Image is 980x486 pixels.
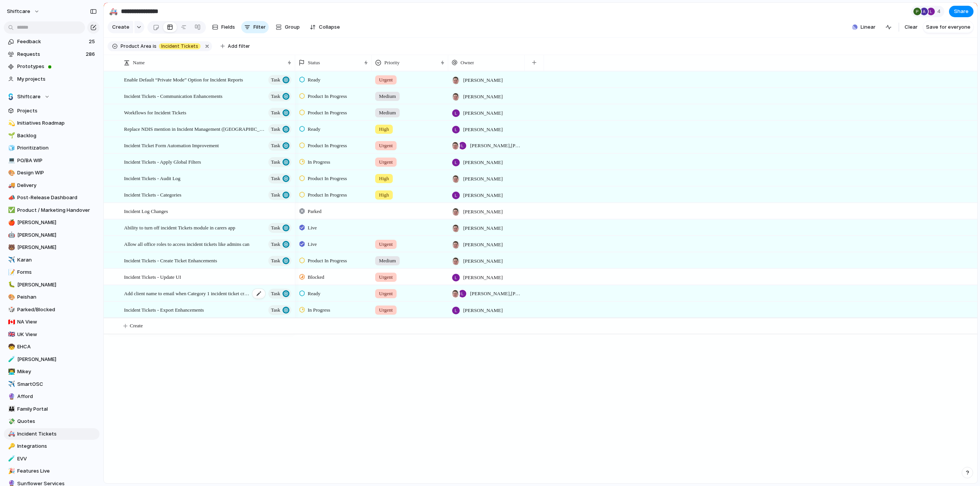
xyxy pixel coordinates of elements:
div: ✅ [8,206,13,215]
a: 🎨Design WIP [4,167,100,179]
span: Prototypes [17,63,97,70]
span: Task [271,75,280,85]
span: Prioritization [17,144,97,152]
div: 🧒 [8,343,13,351]
span: Group [285,23,300,31]
div: 🎲 [8,305,13,314]
span: Task [271,239,280,250]
span: High [379,175,389,182]
button: Add filter [216,41,255,52]
button: Task [268,289,291,299]
span: 286 [86,50,96,58]
span: SmartOSC [17,380,97,388]
button: ✅ [7,206,15,214]
button: Fields [209,21,238,33]
button: Shiftcare [4,91,100,102]
button: 🇬🇧 [7,331,15,338]
div: 📣Post-Release Dashboard [4,192,100,203]
button: 🍎 [7,219,15,226]
button: 🐛 [7,281,15,289]
a: ✈️Karan [4,254,100,266]
span: Quotes [17,418,97,425]
span: Product / Marketing Handover [17,206,97,214]
button: 🎉 [7,467,15,475]
span: Incident Tickets [17,430,97,438]
div: 🚚 [8,181,13,190]
span: [PERSON_NAME] [463,224,503,232]
div: 🇨🇦NA View [4,316,100,328]
a: 👪Family Portal [4,403,100,415]
div: 🧊Prioritization [4,142,100,154]
span: Ready [308,76,320,84]
span: 25 [89,38,96,46]
span: Product In Progress [308,191,347,199]
span: Incident Tickets - Create Ticket Enhancements [124,256,217,265]
span: Product In Progress [308,109,347,117]
span: Incident Ticket Form Automation Improvement [124,141,219,150]
span: Forms [17,268,97,276]
div: 💫Initiatives Roadmap [4,117,100,129]
div: 🎨Peishan [4,291,100,303]
button: 🧊 [7,144,15,152]
span: Incident Tickets - Audit Log [124,174,180,182]
span: Urgent [379,241,393,248]
button: 🐻 [7,244,15,251]
span: Incident Tickets - Categories [124,190,181,199]
div: ✅Product / Marketing Handover [4,205,100,216]
span: EHCA [17,343,97,351]
a: Requests286 [4,49,100,60]
button: 🌱 [7,132,15,140]
span: [PERSON_NAME] [17,219,97,226]
span: Task [271,173,280,184]
button: Incident Tickets [157,42,202,50]
button: Task [268,239,291,249]
div: 💻 [8,156,13,165]
div: 🚑 [8,429,13,438]
span: Add client name to email when Category 1 incident ticket created [124,289,250,297]
a: 💸Quotes [4,416,100,427]
a: 🌱Backlog [4,130,100,141]
button: 🧪 [7,455,15,463]
span: Task [271,140,280,151]
span: [PERSON_NAME] , [PERSON_NAME] [470,290,521,297]
div: 🔑Integrations [4,440,100,452]
span: [PERSON_NAME] [463,109,503,117]
span: In Progress [308,158,330,166]
div: 🇬🇧 [8,330,13,339]
span: shiftcare [7,8,30,15]
span: High [379,125,389,133]
button: Task [268,174,291,184]
a: 🐛[PERSON_NAME] [4,279,100,291]
button: 💻 [7,157,15,164]
a: 🧪EVV [4,453,100,465]
div: 💸 [8,417,13,426]
span: [PERSON_NAME] [463,274,503,281]
span: Task [271,288,280,299]
a: 🐻[PERSON_NAME] [4,242,100,253]
div: ✈️ [8,255,13,264]
span: Filter [253,23,266,31]
span: Medium [379,257,396,265]
button: Share [949,6,973,17]
span: Peishan [17,293,97,301]
button: 🔮 [7,393,15,400]
a: Feedback25 [4,36,100,47]
a: 🤖[PERSON_NAME] [4,229,100,241]
span: NA View [17,318,97,326]
button: Task [268,75,291,85]
span: Priority [384,59,400,67]
button: 🤖 [7,231,15,239]
a: 🧪[PERSON_NAME] [4,354,100,365]
a: Projects [4,105,100,117]
span: [PERSON_NAME] [463,257,503,265]
div: 🧪 [8,355,13,364]
button: 🧪 [7,356,15,363]
span: Features Live [17,467,97,475]
span: Task [271,305,280,315]
span: 4 [937,8,943,15]
span: Add filter [228,43,250,50]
